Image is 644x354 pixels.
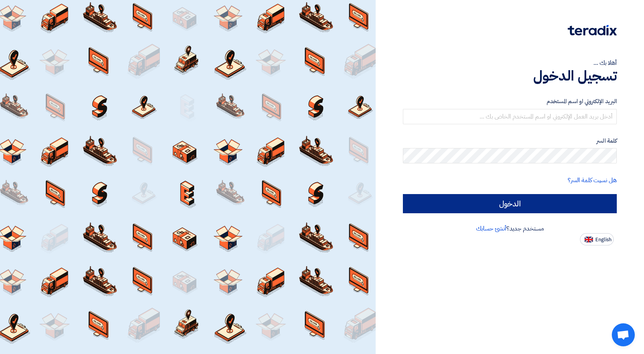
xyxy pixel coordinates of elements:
img: Teradix logo [568,25,617,36]
label: البريد الإلكتروني او اسم المستخدم [403,97,617,106]
img: en-US.png [585,237,593,242]
div: مستخدم جديد؟ [403,224,617,233]
label: كلمة السر [403,137,617,145]
input: الدخول [403,194,617,213]
span: English [595,237,611,242]
a: أنشئ حسابك [476,224,506,233]
a: هل نسيت كلمة السر؟ [568,176,617,185]
div: دردشة مفتوحة [612,323,635,346]
input: أدخل بريد العمل الإلكتروني او اسم المستخدم الخاص بك ... [403,109,617,124]
div: أهلا بك ... [403,58,617,68]
h1: تسجيل الدخول [403,68,617,84]
button: English [580,233,614,245]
